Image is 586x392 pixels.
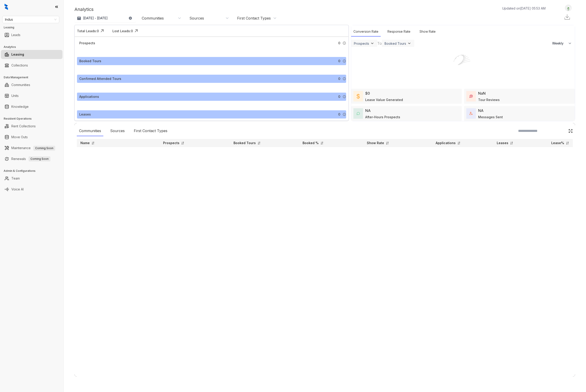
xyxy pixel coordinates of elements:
[4,75,63,79] h3: Data Management
[377,41,382,46] div: To
[1,122,62,131] li: Rent Collections
[478,97,500,102] div: Tour Reviews
[343,113,346,116] img: Info
[91,141,95,145] img: sorting
[1,50,62,59] li: Leasing
[338,41,340,46] span: 0
[568,129,573,133] img: Click Icon
[79,94,99,99] div: Applications
[11,61,28,70] a: Collections
[343,59,346,63] img: Info
[564,14,571,20] img: Download
[469,112,473,115] img: TotalFum
[354,42,369,45] div: Prospects
[365,91,370,96] div: $0
[338,59,340,64] span: 0
[351,27,381,37] div: Conversion Rate
[365,108,371,113] div: NA
[385,27,413,37] div: Response Rate
[233,141,256,145] p: Booked Tours
[386,141,389,145] img: sorting
[237,16,271,21] div: First Contact Types
[74,14,136,22] button: [DATE] - [DATE]
[551,141,564,145] p: Lease%
[338,76,340,81] span: 0
[1,91,62,100] li: Units
[385,42,406,45] div: Booked Tours
[4,169,63,173] h3: Admin & Configurations
[77,29,99,33] div: Total Leads: 0
[74,6,94,13] p: Analytics
[1,80,62,89] li: Communities
[77,126,103,136] div: Communities
[11,185,24,194] a: Voice AI
[320,141,324,145] img: sorting
[357,112,360,115] img: AfterHoursConversations
[4,25,63,30] h3: Leasing
[303,141,319,145] p: Booked %
[142,16,164,21] div: Communities
[510,141,513,145] img: sorting
[417,27,438,37] div: Show Rate
[83,16,108,20] p: [DATE] - [DATE]
[189,16,204,21] div: Sources
[79,76,121,81] div: Confirmed Attended Tours
[469,95,473,98] img: TourReviews
[4,45,63,49] h3: Analytics
[257,141,261,145] img: sorting
[407,41,412,46] img: ViewFilterArrow
[132,126,170,136] div: First Contact Types
[343,41,346,45] img: Info
[552,41,566,46] span: Weekly
[1,30,62,39] li: Leads
[29,156,50,161] span: Coming Soon
[1,174,62,183] li: Team
[11,122,36,131] a: Rent Collections
[79,112,91,117] div: Leases
[367,141,384,145] p: Show Rate
[370,41,375,46] img: ViewFilterArrow
[80,141,90,145] p: Name
[338,94,340,99] span: 0
[11,91,19,100] a: Units
[11,154,50,163] a: RenewalsComing Soon
[163,141,179,145] p: Prospects
[565,6,571,10] img: UserAvatar
[365,97,403,102] div: Lease Value Generated
[108,126,127,136] div: Sources
[365,115,400,119] div: After-Hours Prospects
[559,129,563,133] img: SearchIcon
[11,50,24,59] a: Leasing
[343,77,346,81] img: Info
[478,115,503,119] div: Messages Sent
[11,80,30,89] a: Communities
[1,154,62,163] li: Renewals
[549,39,575,47] button: Weekly
[1,143,62,153] li: Maintenance
[566,141,569,145] img: sorting
[181,141,184,145] img: sorting
[5,16,57,23] span: Indus
[112,29,133,33] div: Lost Leads: 0
[11,133,28,142] a: Move Outs
[33,146,55,151] span: Coming Soon
[133,27,140,34] img: Click Icon
[497,141,508,145] p: Leases
[502,6,546,11] p: Updated on [DATE] 05:53 AM
[478,108,484,113] div: NA
[457,141,461,145] img: sorting
[11,174,20,183] a: Team
[1,61,62,70] li: Collections
[1,133,62,142] li: Move Outs
[11,30,20,39] a: Leads
[436,141,456,145] p: Applications
[79,59,101,64] div: Booked Tours
[5,4,8,10] img: logo
[11,102,29,111] a: Knowledge
[343,95,346,99] img: Info
[79,41,95,46] div: Prospects
[338,112,340,117] span: 0
[446,47,480,81] img: Loader
[99,27,106,34] img: Click Icon
[1,185,62,194] li: Voice AI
